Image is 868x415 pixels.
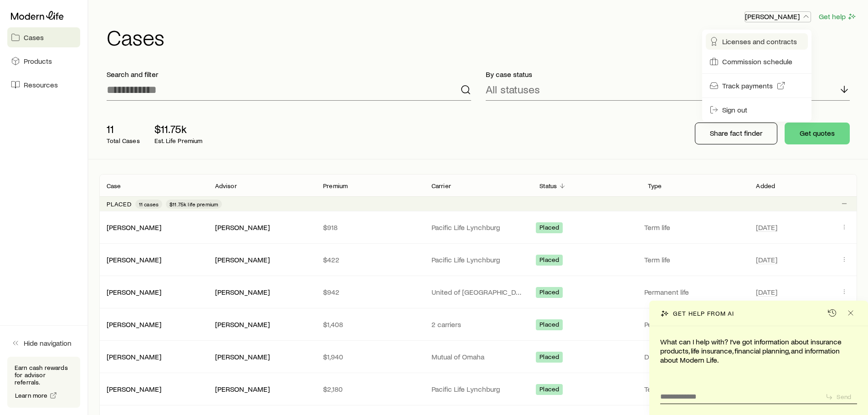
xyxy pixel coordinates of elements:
div: Earn cash rewards for advisor referrals.Learn more [7,357,80,408]
span: Commission schedule [722,57,792,66]
span: Placed [539,288,559,298]
p: $1,408 [323,320,417,329]
div: [PERSON_NAME] [215,223,270,232]
p: Pacific Life Lynchburg [431,255,525,264]
button: Get help [818,11,857,22]
button: Get quotes [785,123,850,144]
button: Send [822,391,857,403]
p: $2,180 [323,384,417,394]
p: United of [GEOGRAPHIC_DATA] [431,287,525,297]
div: [PERSON_NAME] [107,384,161,394]
p: Mutual of Omaha [431,352,525,361]
span: [DATE] [756,223,777,232]
a: Licenses and contracts [706,33,808,50]
p: Earn cash rewards for advisor referrals. [15,364,73,386]
span: $11.75k life premium [169,200,218,208]
span: Sign out [722,105,747,114]
span: Products [24,56,52,66]
p: Est. Life Premium [154,137,203,144]
p: Permanent life, Term life [644,320,745,329]
p: Premium [323,182,348,190]
p: [PERSON_NAME] [745,12,811,21]
p: 2 carriers [431,320,525,329]
a: [PERSON_NAME] [107,287,161,296]
span: Cases [24,33,44,42]
div: [PERSON_NAME] [215,255,270,265]
span: Placed [539,353,559,363]
a: Resources [7,75,80,95]
span: [DATE] [756,287,777,297]
p: $942 [323,287,417,297]
div: [PERSON_NAME] [215,352,270,362]
p: 11 [107,123,140,135]
p: Get help from AI [673,310,734,317]
span: Placed [539,321,559,330]
p: By case status [486,70,850,79]
button: [PERSON_NAME] [745,11,811,22]
p: Term life [644,255,745,264]
p: Added [756,182,775,190]
p: Placed [107,200,132,208]
p: Send [837,393,851,400]
p: Share fact finder [710,128,762,138]
p: Permanent life [644,287,745,297]
a: Commission schedule [706,53,808,70]
span: [DATE] [756,255,777,264]
a: Cases [7,27,80,47]
p: Disability [644,352,745,361]
p: Advisor [215,182,237,190]
button: Sign out [706,102,808,118]
div: [PERSON_NAME] [107,287,161,297]
h1: Cases [107,26,857,48]
a: Products [7,51,80,71]
p: Pacific Life Lynchburg [431,223,525,232]
div: [PERSON_NAME] [107,255,161,265]
span: Placed [539,224,559,233]
p: $918 [323,223,417,232]
p: Pacific Life Lynchburg [431,384,525,394]
p: What can I help with? I’ve got information about insurance products, life insurance, financial pl... [660,337,857,364]
p: Type [648,182,662,190]
a: [PERSON_NAME] [107,320,161,328]
span: 11 cases [139,200,159,208]
span: Placed [539,385,559,395]
p: All statuses [486,83,540,96]
a: [PERSON_NAME] [107,255,161,264]
a: [PERSON_NAME] [107,384,161,393]
div: [PERSON_NAME] [107,352,161,362]
div: [PERSON_NAME] [215,287,270,297]
p: Case [107,182,121,190]
span: Licenses and contracts [722,37,797,46]
div: [PERSON_NAME] [107,223,161,232]
span: Track payments [722,81,773,90]
p: $1,940 [323,352,417,361]
span: Placed [539,256,559,266]
a: [PERSON_NAME] [107,223,161,231]
p: Term life [644,223,745,232]
div: [PERSON_NAME] [215,320,270,329]
p: Status [539,182,557,190]
p: $422 [323,255,417,264]
div: [PERSON_NAME] [107,320,161,329]
p: Carrier [431,182,451,190]
a: [PERSON_NAME] [107,352,161,361]
button: Hide navigation [7,333,80,353]
button: Share fact finder [695,123,777,144]
p: Total Cases [107,137,140,144]
a: Track payments [706,77,808,94]
p: Search and filter [107,70,471,79]
p: Term life [644,384,745,394]
span: Resources [24,80,58,89]
p: $11.75k [154,123,203,135]
button: Close [844,307,857,319]
span: Hide navigation [24,338,72,348]
div: [PERSON_NAME] [215,384,270,394]
span: Learn more [15,392,48,399]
